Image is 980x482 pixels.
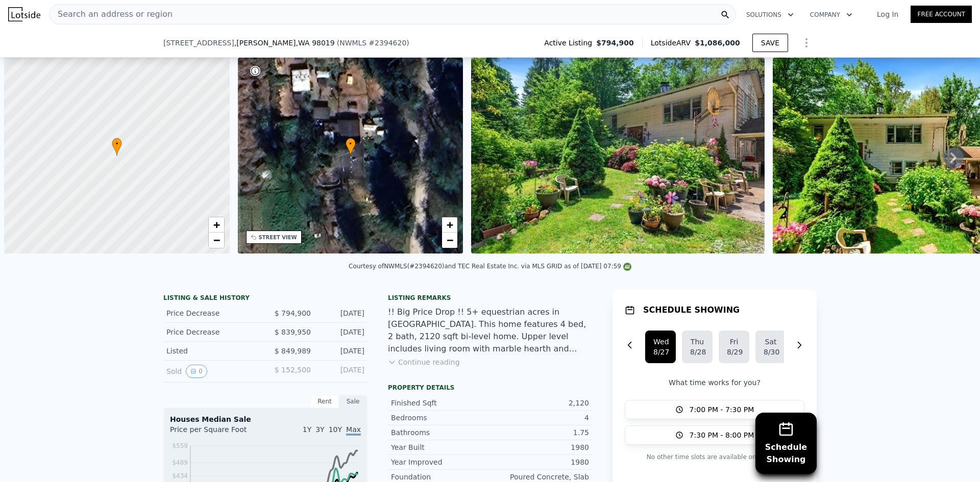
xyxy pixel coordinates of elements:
img: Sale: 149635741 Parcel: 98388123 [471,58,765,253]
span: $794,900 [596,38,634,48]
span: Search an address or region [50,8,173,20]
button: Wed8/27 [645,331,676,363]
div: Year Improved [391,457,490,467]
button: 7:30 PM - 8:00 PM [625,425,804,445]
div: 2,120 [490,398,589,408]
div: [DATE] [319,308,364,318]
div: Bedrooms [391,413,490,423]
span: 7:30 PM - 8:00 PM [690,430,754,440]
tspan: $434 [172,472,188,479]
button: Thu8/28 [682,331,713,363]
p: What time works for you? [625,377,804,388]
span: 1Y [303,425,311,434]
div: 8/30 [764,347,778,357]
span: • [346,139,356,148]
div: Year Built [391,442,490,452]
div: Thu [690,337,704,347]
div: Finished Sqft [391,398,490,408]
span: $ 849,989 [275,347,311,355]
span: • [112,139,122,148]
span: 7:00 PM - 7:30 PM [690,404,754,415]
img: NWMLS Logo [623,263,631,271]
a: Zoom out [209,233,224,248]
a: Zoom in [209,217,224,233]
button: 7:00 PM - 7:30 PM [625,400,804,419]
div: 1.75 [490,427,589,438]
div: Foundation [391,472,490,482]
button: Sat8/30 [755,331,786,363]
a: Free Account [911,6,972,23]
span: Max [346,425,361,436]
span: + [213,218,219,231]
span: , WA 98019 [296,39,335,47]
div: Houses Median Sale [170,414,361,424]
p: No other time slots are available on this day [625,451,804,463]
span: Active Listing [544,38,596,48]
div: Listing remarks [388,294,592,302]
button: Fri8/29 [719,331,749,363]
div: LISTING & SALE HISTORY [163,294,367,304]
span: − [213,234,219,246]
span: − [447,234,453,246]
div: Price Decrease [166,327,257,337]
div: ( ) [337,38,409,48]
div: 4 [490,413,589,423]
div: • [346,138,356,156]
button: Show Options [796,33,817,53]
span: NWMLS [339,39,366,47]
span: $1,086,000 [695,39,740,47]
span: [STREET_ADDRESS] [163,38,234,48]
div: 8/29 [727,347,741,357]
div: Poured Concrete, Slab [490,472,589,482]
button: Solutions [738,6,802,24]
div: Price per Square Foot [170,424,265,441]
div: Property details [388,384,592,392]
button: Continue reading [388,357,460,367]
div: Listed [166,346,257,356]
div: [DATE] [319,365,364,378]
div: 8/27 [653,347,668,357]
div: [DATE] [319,346,364,356]
tspan: $489 [172,459,188,466]
span: Lotside ARV [651,38,695,48]
div: Rent [310,395,339,408]
div: Sat [764,337,778,347]
div: !! Big Price Drop !! 5+ equestrian acres in [GEOGRAPHIC_DATA]. This home features 4 bed, 2 bath, ... [388,306,592,355]
div: Wed [653,337,668,347]
div: 8/28 [690,347,704,357]
span: , [PERSON_NAME] [234,38,335,48]
button: Company [802,6,861,24]
div: STREET VIEW [259,234,297,241]
div: Price Decrease [166,308,257,318]
span: $ 839,950 [275,328,311,336]
div: Sold [166,365,257,378]
tspan: $559 [172,442,188,449]
span: $ 794,900 [275,309,311,317]
div: Fri [727,337,741,347]
button: SAVE [752,34,788,52]
div: • [112,138,122,156]
div: Courtesy of NWMLS (#2394620) and TEC Real Estate Inc. via MLS GRID as of [DATE] 07:59 [349,263,631,270]
span: 10Y [329,425,342,434]
div: [DATE] [319,327,364,337]
span: $ 152,500 [275,366,311,374]
button: ScheduleShowing [755,413,817,474]
div: Sale [339,395,367,408]
span: # 2394620 [369,39,406,47]
button: View historical data [186,365,207,378]
a: Zoom out [442,233,457,248]
h1: SCHEDULE SHOWING [643,304,740,316]
div: 1980 [490,442,589,452]
div: 1980 [490,457,589,467]
a: Zoom in [442,217,457,233]
div: Bathrooms [391,427,490,438]
span: 3Y [315,425,324,434]
span: + [447,218,453,231]
img: Lotside [8,7,40,21]
a: Log In [865,9,911,19]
